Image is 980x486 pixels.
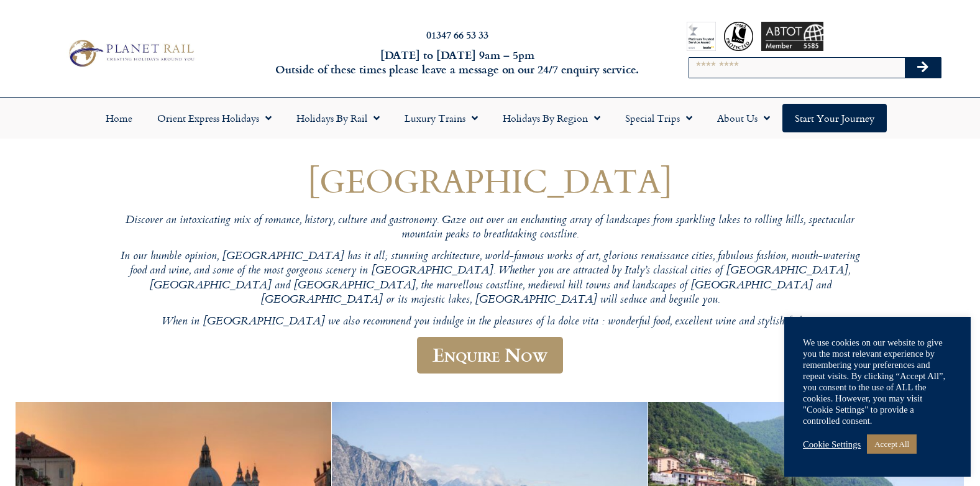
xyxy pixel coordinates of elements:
[117,250,863,308] p: In our humble opinion, [GEOGRAPHIC_DATA] has it all; stunning architecture, world-famous works of...
[613,104,705,132] a: Special Trips
[63,37,198,70] img: Planet Rail Train Holidays Logo
[93,104,145,132] a: Home
[6,104,974,132] nav: Menu
[782,104,887,132] a: Start your Journey
[867,434,917,454] a: Accept All
[803,439,861,450] a: Cookie Settings
[426,27,488,42] a: 01347 66 53 33
[117,214,863,243] p: Discover an intoxicating mix of romance, history, culture and gastronomy. Gaze out over an enchan...
[117,315,863,329] p: When in [GEOGRAPHIC_DATA] we also recommend you indulge in the pleasures of la dolce vita : wonde...
[392,104,490,132] a: Luxury Trains
[705,104,782,132] a: About Us
[284,104,392,132] a: Holidays by Rail
[117,162,863,199] h1: [GEOGRAPHIC_DATA]
[265,48,651,77] h6: [DATE] to [DATE] 9am – 5pm Outside of these times please leave a message on our 24/7 enquiry serv...
[490,104,613,132] a: Holidays by Region
[803,337,952,426] div: We use cookies on our website to give you the most relevant experience by remembering your prefer...
[905,58,941,78] button: Search
[145,104,284,132] a: Orient Express Holidays
[417,337,563,374] a: Enquire Now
